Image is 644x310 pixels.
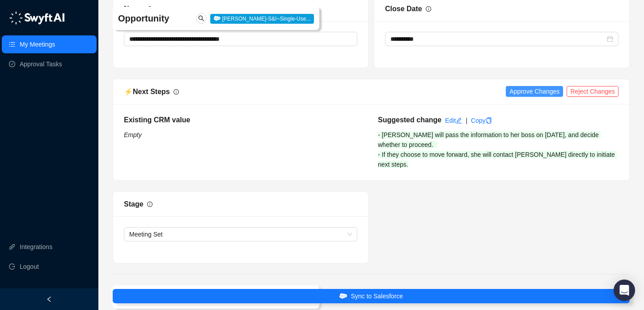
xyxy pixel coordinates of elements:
button: Reject Changes [567,86,619,97]
span: [PERSON_NAME]-S&I~Single-Use... [210,14,314,24]
span: copy [486,117,492,124]
span: info-circle [426,6,431,12]
h5: Existing CRM value [124,115,364,125]
a: My Meetings [20,35,55,53]
span: ⚡️ Next Steps [124,88,170,95]
span: Approve Changes [509,86,559,96]
div: Stage [124,198,144,210]
input: Close Date [390,34,605,44]
span: Meeting Set [129,228,352,241]
span: Sync to Salesforce [351,291,403,301]
div: | [466,116,467,125]
span: info-circle [147,202,153,207]
img: logo-05li4sbe.png [9,11,65,25]
a: Integrations [20,238,52,256]
h4: Opportunity [118,12,230,25]
span: edit [456,117,462,124]
a: Edit [445,117,462,124]
div: Open Intercom Messenger [614,280,635,301]
h5: Suggested change [378,115,441,125]
a: Copy [471,117,492,124]
span: Reject Changes [570,86,615,96]
span: Logout [20,258,39,276]
div: Close Date [385,3,422,14]
button: Sync to Salesforce [113,289,630,303]
span: - [PERSON_NAME] will pass the information to her boss on [DATE], and decide whether to proceed. -... [378,131,617,168]
div: Name [124,3,144,14]
textarea: Name [124,32,357,46]
a: Approval Tasks [20,55,62,73]
a: [PERSON_NAME]-S&I~Single-Use... [210,15,314,22]
button: Approve Changes [506,86,563,97]
span: search [198,15,204,22]
span: info-circle [174,89,179,95]
span: left [46,296,52,302]
i: Empty [124,131,142,138]
span: logout [9,263,15,270]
